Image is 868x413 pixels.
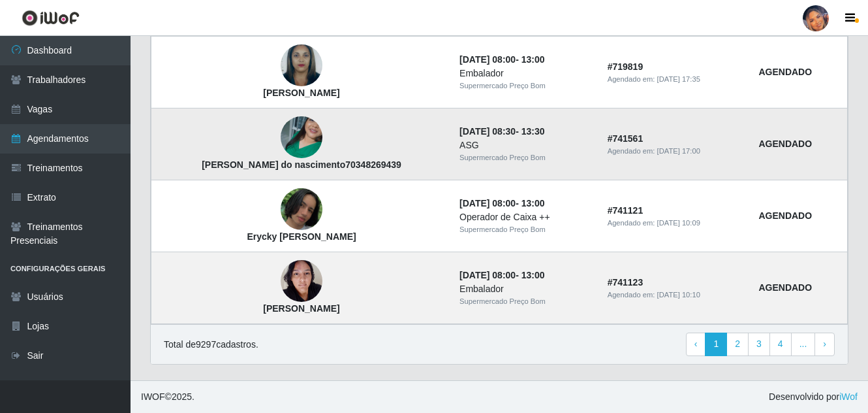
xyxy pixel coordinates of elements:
a: 3 [748,333,770,356]
div: Agendado em: [608,146,743,157]
div: Agendado em: [608,289,743,301]
time: [DATE] 10:10 [657,291,700,299]
time: [DATE] 08:00 [459,198,516,208]
strong: - [459,270,544,280]
div: Supermercado Preço Bom [459,80,592,91]
a: 1 [705,333,727,356]
strong: AGENDADO [758,67,812,77]
strong: # 741121 [608,205,643,216]
div: ASG [459,139,592,152]
time: [DATE] 08:30 [459,126,516,137]
div: Agendado em: [608,218,743,229]
strong: AGENDADO [758,282,812,293]
strong: # 741123 [608,277,643,288]
img: Erycky Gabriel Brito De Lima [281,188,322,231]
span: Desenvolvido por [769,390,858,404]
time: 13:00 [521,198,545,208]
time: [DATE] 08:00 [459,270,516,280]
div: Agendado em: [608,74,743,85]
strong: Erycky [PERSON_NAME] [247,231,356,242]
span: › [823,339,826,349]
div: Supermercado Preço Bom [459,224,592,235]
strong: [PERSON_NAME] [263,88,339,98]
a: iWof [839,391,858,402]
nav: pagination [686,333,835,356]
span: ‹ [694,339,698,349]
img: CoreUI Logo [22,10,80,26]
img: Maria Clara Dias Pereira dos Santos [281,254,322,309]
strong: # 741561 [608,133,643,144]
a: 2 [726,333,749,356]
strong: # 719819 [608,61,643,72]
strong: - [459,126,544,137]
a: Next [814,333,835,356]
div: Operador de Caixa ++ [459,210,592,224]
span: IWOF [141,391,165,402]
strong: [PERSON_NAME] [263,303,339,314]
div: Embalador [459,67,592,80]
time: [DATE] 17:35 [657,75,700,83]
strong: - [459,198,544,208]
strong: AGENDADO [758,210,812,221]
div: Supermercado Preço Bom [459,296,592,307]
time: [DATE] 10:09 [657,219,700,227]
time: [DATE] 08:00 [459,54,516,65]
div: Supermercado Preço Bom [459,152,592,163]
strong: AGENDADO [758,139,812,149]
strong: - [459,54,544,65]
span: © 2025 . [141,390,194,404]
a: 4 [769,333,792,356]
time: 13:00 [521,54,545,65]
a: Previous [686,333,706,356]
img: Andréa Henriques Pereira [281,39,322,93]
time: 13:00 [521,270,545,280]
p: Total de 9297 cadastros. [164,338,258,352]
time: [DATE] 17:00 [657,147,700,155]
a: ... [791,333,816,356]
time: 13:30 [521,126,545,137]
img: Andreza da silva do nascimento70348269439 [281,101,322,175]
div: Embalador [459,282,592,296]
strong: [PERSON_NAME] do nascimento70348269439 [202,159,401,170]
